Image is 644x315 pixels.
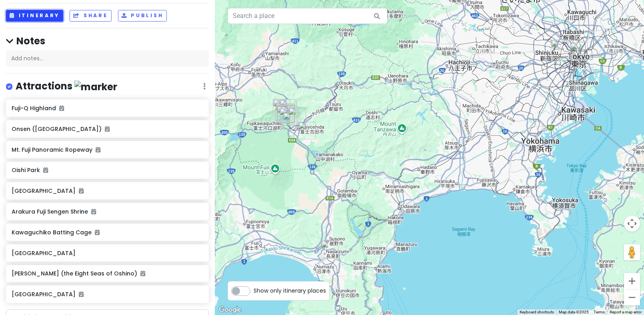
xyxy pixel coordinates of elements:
i: Added to itinerary [95,230,100,235]
div: Yagizaki Park [275,103,293,121]
i: Added to itinerary [96,147,100,153]
div: Mt. Fuji Panoramic Ropeway [280,106,298,123]
button: Keyboard shortcuts [520,309,554,315]
div: Onsen (Royal Hotel Kawaguchiko) [278,105,295,123]
i: Added to itinerary [91,209,96,214]
h6: Oishi Park [12,166,203,174]
button: Zoom out [624,289,640,305]
i: Added to itinerary [79,188,84,194]
h6: [PERSON_NAME] (the Eight Seas of Oshino) [12,270,203,277]
div: MISHIMA STATION [321,240,338,258]
button: Zoom in [624,273,640,289]
button: Publish [118,10,167,22]
a: Report a map error [610,310,642,314]
div: Shinjuku Station [551,40,568,57]
div: Fuji-Q Highland [283,112,300,130]
h4: Attractions [16,80,117,93]
h6: Onsen ([GEOGRAPHIC_DATA]) [12,125,203,133]
i: Added to itinerary [79,291,84,297]
button: Map camera controls [624,216,640,232]
i: Added to itinerary [105,126,110,132]
span: Show only itinerary places [254,286,326,295]
div: Add notes... [6,50,209,67]
div: Oike Park [278,105,295,122]
span: Map data ©2025 [559,310,589,314]
div: Kawaguchiko Station [279,108,297,125]
h6: Fuji-Q Highland [12,105,203,112]
input: Search a place [228,8,388,24]
h6: [GEOGRAPHIC_DATA] [12,291,203,298]
div: Oishi Park [273,99,290,117]
a: Open this area in Google Maps (opens a new window) [217,305,243,315]
h6: Kawaguchiko Batting Cage [12,229,203,236]
button: Share [70,10,111,22]
div: Backpackers Hostel K's House Mt.Fuji [277,105,294,123]
i: Added to itinerary [59,105,64,111]
h6: Arakura Fuji Sengen Shrine [12,208,203,215]
button: Itinerary [6,10,63,22]
h6: Mt. Fuji Panoramic Ropeway [12,146,203,153]
a: Terms (opens in new tab) [594,310,605,314]
button: Drag Pegman onto the map to open Street View [624,244,640,260]
i: Added to itinerary [43,167,48,173]
div: Kawaguchiko Music Forest Museum [279,99,297,117]
i: Added to itinerary [140,271,145,276]
h6: [GEOGRAPHIC_DATA] [12,250,203,257]
img: marker [74,81,117,93]
h6: [GEOGRAPHIC_DATA] [12,187,203,194]
h4: Notes [6,35,209,47]
img: Google [217,305,243,315]
div: Tokyo Station [570,42,588,60]
div: Arakura Fuji Sengen Shrine [288,107,306,125]
div: Oshino Hakkai (the Eight Seas of Oshino) [298,122,316,139]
